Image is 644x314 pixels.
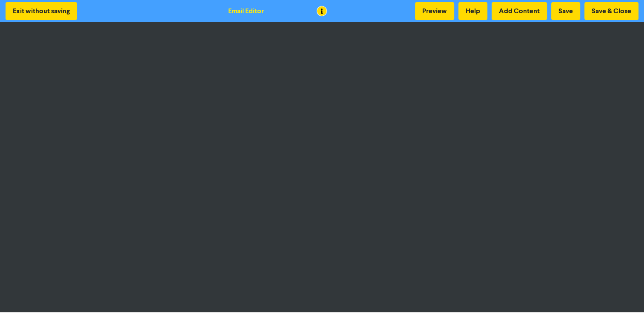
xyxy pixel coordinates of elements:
div: Email Editor [228,6,264,16]
button: Add Content [492,2,547,20]
button: Save & Close [584,2,638,20]
button: Save [551,2,580,20]
button: Exit without saving [6,2,77,20]
button: Help [458,2,487,20]
button: Preview [415,2,454,20]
